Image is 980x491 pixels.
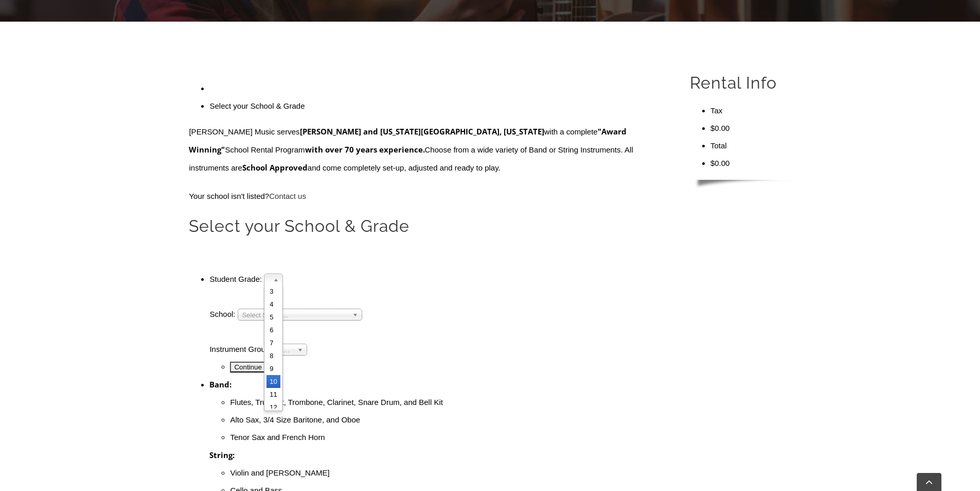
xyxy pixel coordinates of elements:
[266,336,280,349] li: 7
[242,162,308,173] strong: School Approved
[710,102,791,120] li: Tax
[269,274,269,286] span: Select Grade...
[209,97,666,115] li: Select your School & Grade
[209,275,262,283] label: Student Grade:
[230,394,666,411] li: Flutes, Trumpet, Trombone, Clarinet, Snare Drum, and Bell Kit
[209,379,231,390] strong: Band:
[242,309,348,321] span: Select School...
[266,401,280,414] li: 12
[209,450,235,460] strong: String:
[710,137,791,155] li: Total
[690,180,791,189] img: sidebar-footer.png
[189,188,666,205] p: Your school isn't listed?
[230,464,666,482] li: Violin and [PERSON_NAME]
[305,144,425,155] strong: with over 70 years experience.
[710,120,791,137] li: $0.00
[266,362,280,375] li: 9
[266,349,280,362] li: 8
[266,311,280,324] li: 5
[266,285,280,298] li: 3
[266,324,280,336] li: 6
[690,72,791,94] h2: Rental Info
[266,375,280,388] li: 10
[710,155,791,172] li: $0.00
[230,362,276,373] input: Continue >>
[209,310,235,318] label: School:
[189,215,666,237] h2: Select your School & Grade
[266,388,280,401] li: 11
[230,429,666,446] li: Tenor Sax and French Horn
[209,345,272,353] label: Instrument Group:
[300,126,544,137] strong: [PERSON_NAME] and [US_STATE][GEOGRAPHIC_DATA], [US_STATE]
[266,298,280,311] li: 4
[189,123,666,177] p: [PERSON_NAME] Music serves with a complete School Rental Program Choose from a wide variety of Ba...
[279,344,293,357] span: Select Instrument Group...
[230,411,666,429] li: Alto Sax, 3/4 Size Baritone, and Oboe
[269,192,306,200] a: Contact us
